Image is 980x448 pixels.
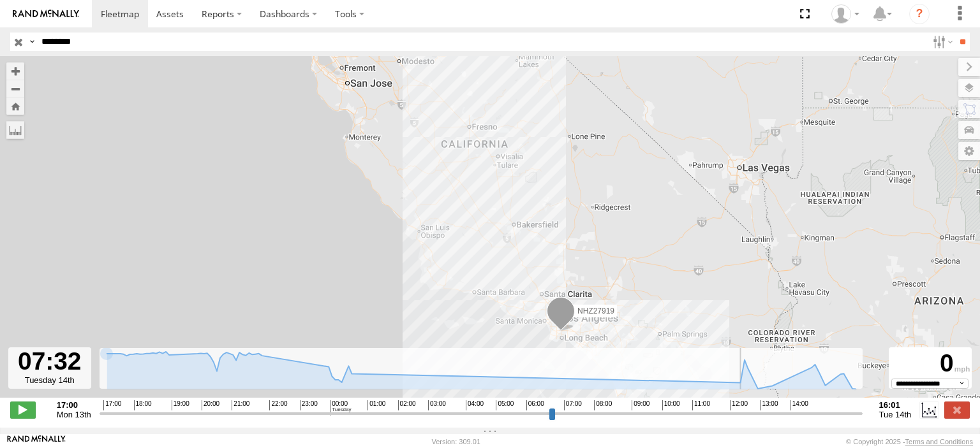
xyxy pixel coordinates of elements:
div: © Copyright 2025 - [846,438,973,445]
span: 13:00 [760,400,778,410]
strong: 17:00 [57,400,91,410]
label: Search Filter Options [928,33,955,51]
label: Play/Stop [10,401,36,418]
span: 03:00 [428,400,446,410]
span: 00:00 [330,400,351,415]
span: 01:00 [367,400,385,410]
span: 09:00 [632,400,650,410]
div: 0 [891,349,970,379]
div: Zulema McIntosch [827,4,864,24]
img: rand-logo.svg [13,10,79,18]
button: Zoom out [6,80,24,98]
span: Tue 14th Oct 2025 [879,410,912,419]
a: Visit our Website [7,435,66,448]
span: 19:00 [172,400,189,410]
span: 20:00 [202,400,219,410]
span: 11:00 [692,400,710,410]
span: 07:00 [564,400,582,410]
span: 10:00 [662,400,680,410]
span: 12:00 [730,400,748,410]
label: Measure [6,121,24,139]
span: 04:00 [466,400,484,410]
span: NHZ27919 [577,306,614,315]
strong: 16:01 [879,400,912,410]
span: 17:00 [103,400,121,410]
span: 08:00 [594,400,612,410]
label: Search Query [27,33,37,51]
a: Terms and Conditions [905,438,973,445]
div: Version: 309.01 [432,438,480,445]
span: 05:00 [496,400,514,410]
span: 22:00 [269,400,287,410]
span: 21:00 [232,400,249,410]
span: 23:00 [300,400,318,410]
span: Mon 13th Oct 2025 [57,410,91,419]
button: Zoom in [6,62,24,80]
label: Close [944,401,970,418]
button: Zoom Home [6,98,24,115]
i: ? [909,4,930,24]
span: 02:00 [398,400,416,410]
span: 18:00 [134,400,152,410]
span: 14:00 [791,400,808,410]
span: 06:00 [526,400,544,410]
label: Map Settings [958,142,980,160]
